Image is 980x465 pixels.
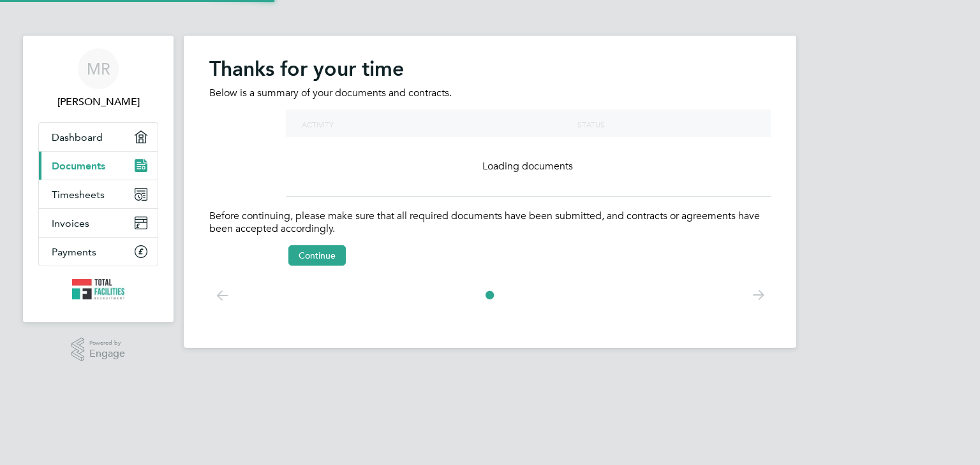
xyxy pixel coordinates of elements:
p: Below is a summary of your documents and contracts. [209,87,771,100]
p: Before continuing, please make sure that all required documents have been submitted, and contract... [209,210,771,236]
span: MR [87,61,110,77]
nav: Main navigation [23,36,174,322]
span: Powered by [89,338,125,348]
a: Documents [39,152,158,180]
span: Dashboard [52,131,103,143]
button: Continue [288,245,346,266]
a: Go to home page [38,279,158,299]
img: tfrecruitment-logo-retina.png [72,279,124,299]
span: Payments [52,246,96,258]
span: Engage [89,348,125,359]
a: Payments [39,238,158,266]
a: Dashboard [39,123,158,151]
span: Documents [52,160,105,172]
a: Timesheets [39,180,158,208]
a: MR[PERSON_NAME] [38,48,158,110]
span: Merika Robinson [38,94,158,110]
span: Timesheets [52,189,105,201]
span: Invoices [52,217,89,229]
h2: Thanks for your time [209,56,771,82]
a: Invoices [39,209,158,237]
a: Powered byEngage [71,338,126,362]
